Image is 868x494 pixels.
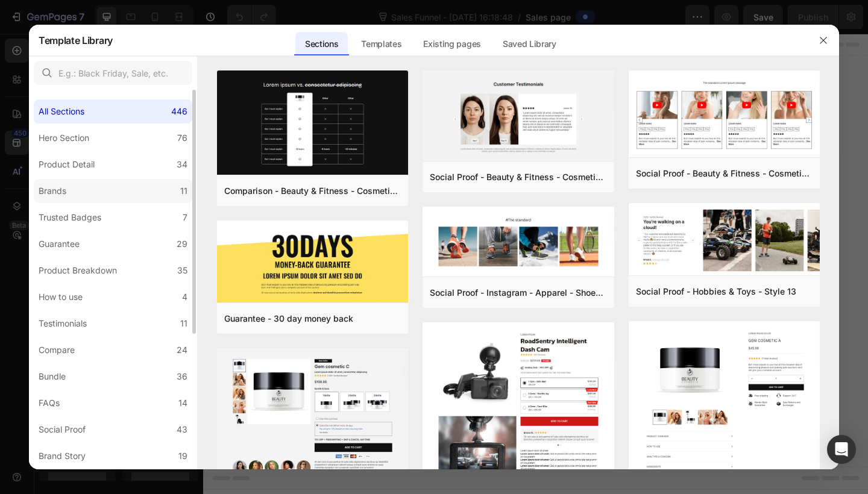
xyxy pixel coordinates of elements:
[281,345,443,355] div: Start with Generating from URL or image
[180,184,187,198] div: 11
[39,369,66,384] div: Bundle
[217,70,408,177] img: c19.png
[177,422,187,437] div: 43
[629,321,820,493] img: pd11.png
[39,210,101,225] div: Trusted Badges
[423,207,614,277] img: sp30.png
[39,25,113,56] h2: Template Library
[177,343,187,357] div: 24
[39,263,117,278] div: Product Breakdown
[39,184,66,198] div: Brands
[636,284,796,299] div: Social Proof - Hobbies & Toys - Style 13
[39,237,80,251] div: Guarantee
[629,203,820,278] img: sp13.png
[177,237,187,251] div: 29
[180,316,187,331] div: 11
[178,449,187,463] div: 19
[177,157,187,172] div: 34
[636,166,813,181] div: Social Proof - Beauty & Fitness - Cosmetic - Style 8
[39,422,86,437] div: Social Proof
[423,70,614,163] img: sp16.png
[34,61,192,85] input: E.g.: Black Friday, Sale, etc.
[827,435,856,464] div: Open Intercom Messenger
[39,316,87,331] div: Testimonials
[383,278,485,302] button: Explore templates
[177,369,187,384] div: 36
[414,32,491,56] div: Existing pages
[171,104,187,119] div: 446
[39,396,60,410] div: FAQs
[295,32,348,56] div: Sections
[182,290,187,304] div: 4
[39,449,86,463] div: Brand Story
[178,396,187,410] div: 14
[224,184,401,198] div: Comparison - Beauty & Fitness - Cosmetic - Ingredients - Style 19
[239,278,376,302] button: Use existing page designs
[217,220,408,305] img: g30.png
[224,311,353,326] div: Guarantee - 30 day money back
[183,210,187,225] div: 7
[177,263,187,278] div: 35
[351,32,411,56] div: Templates
[629,70,820,160] img: sp8.png
[39,290,83,304] div: How to use
[430,286,606,300] div: Social Proof - Instagram - Apparel - Shoes - Style 30
[430,170,606,184] div: Social Proof - Beauty & Fitness - Cosmetic - Style 16
[39,343,75,357] div: Compare
[39,104,84,119] div: All Sections
[493,32,566,56] div: Saved Library
[271,254,453,268] div: Start building with Sections/Elements or
[177,131,187,145] div: 76
[39,131,89,145] div: Hero Section
[39,157,95,172] div: Product Detail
